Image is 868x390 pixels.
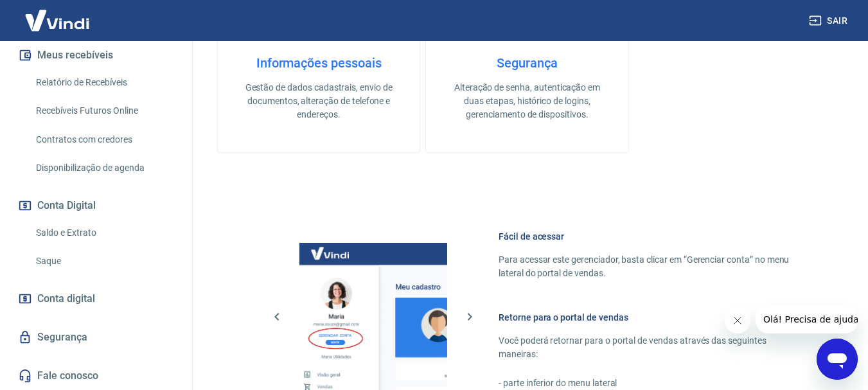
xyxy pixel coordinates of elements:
[499,334,806,361] p: Você poderá retornar para o portal de vendas através das seguintes maneiras:
[31,248,177,274] a: Saque
[499,377,806,390] p: - parte inferior do menu lateral
[15,323,177,351] a: Segurança
[37,290,95,308] span: Conta digital
[8,9,108,19] span: Olá! Precisa de ajuda?
[806,9,853,33] button: Sair
[238,81,399,121] p: Gestão de dados cadastrais, envio de documentos, alteração de telefone e endereços.
[499,311,806,324] h6: Retorne para o portal de vendas
[447,81,607,121] p: Alteração de senha, autenticação em duas etapas, histórico de logins, gerenciamento de dispositivos.
[447,55,607,71] h4: Segurança
[31,220,177,246] a: Saldo e Extrato
[499,253,806,280] p: Para acessar este gerenciador, basta clicar em “Gerenciar conta” no menu lateral do portal de ven...
[817,339,858,380] iframe: Botão para abrir a janela de mensagens
[15,285,177,313] a: Conta digital
[499,230,806,243] h6: Fácil de acessar
[31,69,177,96] a: Relatório de Recebíveis
[15,41,177,69] button: Meus recebíveis
[238,55,399,71] h4: Informações pessoais
[725,308,750,333] iframe: Fechar mensagem
[31,155,177,181] a: Disponibilização de agenda
[756,305,858,333] iframe: Mensagem da empresa
[31,98,177,124] a: Recebíveis Futuros Online
[31,127,177,153] a: Contratos com credores
[15,1,99,40] img: Vindi
[15,191,177,220] button: Conta Digital
[15,362,177,390] a: Fale conosco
